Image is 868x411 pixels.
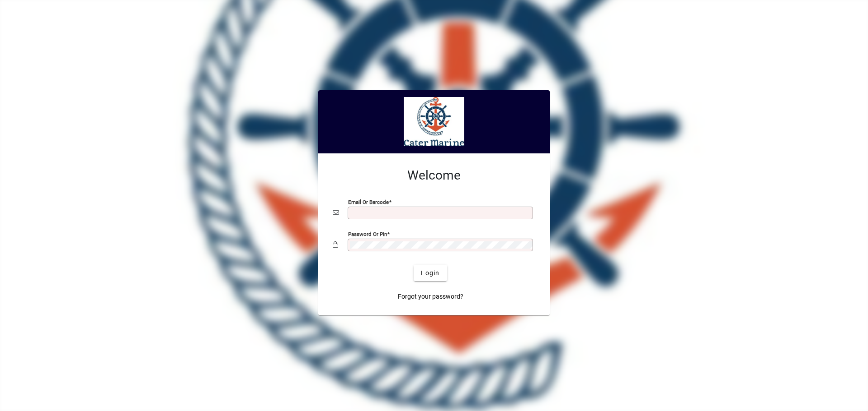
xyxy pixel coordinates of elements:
[348,231,387,237] mat-label: Password or Pin
[394,288,467,305] a: Forgot your password?
[348,199,389,205] mat-label: Email or Barcode
[414,265,447,281] button: Login
[333,168,535,183] h2: Welcome
[421,268,439,278] span: Login
[398,292,463,301] span: Forgot your password?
